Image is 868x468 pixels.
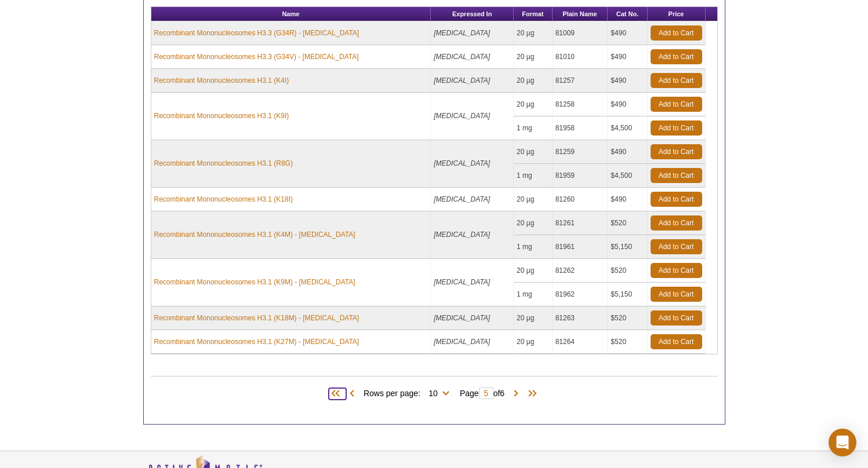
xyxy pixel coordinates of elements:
td: 81258 [553,93,608,116]
td: 81962 [553,283,608,306]
i: [MEDICAL_DATA] [434,112,490,120]
th: Expressed In [431,7,514,21]
td: $520 [608,259,647,283]
a: Recombinant Mononucleosomes H3.1 (K9I) [154,111,289,121]
td: $5,150 [608,235,647,259]
a: Add to Cart [651,73,702,88]
a: Add to Cart [651,49,702,64]
a: Add to Cart [651,97,702,112]
td: $490 [608,188,647,211]
td: $5,150 [608,283,647,306]
td: $4,500 [608,116,647,140]
td: 20 µg [514,69,553,93]
a: Recombinant Mononucleosomes H3.1 (K18I) [154,194,293,204]
span: First Page [329,388,346,400]
i: [MEDICAL_DATA] [434,195,490,203]
a: Add to Cart [651,310,702,326]
a: Add to Cart [651,120,702,136]
th: Price [648,7,706,21]
td: 20 µg [514,140,553,164]
td: 1 mg [514,116,553,140]
td: $520 [608,330,647,354]
td: $490 [608,93,647,116]
td: 81264 [553,330,608,354]
i: [MEDICAL_DATA] [434,338,490,346]
a: Add to Cart [651,215,702,231]
td: 1 mg [514,235,553,259]
a: Add to Cart [651,334,702,349]
span: Rows per page: [364,387,454,398]
td: 20 µg [514,211,553,235]
a: Recombinant Mononucleosomes H3.1 (K27M) - [MEDICAL_DATA] [154,337,359,347]
span: 6 [500,389,504,398]
a: Recombinant Mononucleosomes H3.1 (K4M) - [MEDICAL_DATA] [154,229,355,240]
td: 81010 [553,45,608,69]
td: 81009 [553,21,608,45]
td: 20 µg [514,21,553,45]
td: 81257 [553,69,608,93]
td: 20 µg [514,306,553,330]
i: [MEDICAL_DATA] [434,53,490,61]
td: 20 µg [514,330,553,354]
div: Open Intercom Messenger [829,429,856,456]
span: Last Page [522,388,539,400]
td: $4,500 [608,164,647,188]
span: Next Page [510,388,522,400]
i: [MEDICAL_DATA] [434,314,490,322]
a: Add to Cart [651,168,702,183]
td: 81261 [553,211,608,235]
td: $490 [608,140,647,164]
a: Add to Cart [651,287,702,302]
th: Cat No. [608,7,647,21]
a: Recombinant Mononucleosomes H3.1 (K4I) [154,75,289,86]
a: Recombinant Mononucleosomes H3.1 (K9M) - [MEDICAL_DATA] [154,277,355,287]
a: Recombinant Mononucleosomes H3.1 (R8G) [154,158,293,169]
td: 20 µg [514,259,553,283]
td: $520 [608,306,647,330]
a: Recombinant Mononucleosomes H3.3 (G34R) - [MEDICAL_DATA] [154,28,359,38]
td: 81959 [553,164,608,188]
td: 1 mg [514,164,553,188]
span: Previous Page [346,388,358,400]
td: $520 [608,211,647,235]
th: Plain Name [553,7,608,21]
td: 81259 [553,140,608,164]
td: 20 µg [514,93,553,116]
i: [MEDICAL_DATA] [434,231,490,239]
td: 81260 [553,188,608,211]
span: Page of [454,387,510,399]
td: 20 µg [514,45,553,69]
td: $490 [608,21,647,45]
td: 81961 [553,235,608,259]
td: 81958 [553,116,608,140]
h2: Products (58) [151,376,718,376]
td: $490 [608,69,647,93]
a: Add to Cart [651,263,702,278]
th: Name [151,7,431,21]
a: Add to Cart [651,144,702,159]
th: Format [514,7,553,21]
a: Recombinant Mononucleosomes H3.3 (G34V) - [MEDICAL_DATA] [154,52,359,62]
i: [MEDICAL_DATA] [434,76,490,85]
i: [MEDICAL_DATA] [434,278,490,286]
td: 81262 [553,259,608,283]
i: [MEDICAL_DATA] [434,29,490,37]
a: Add to Cart [651,192,702,207]
i: [MEDICAL_DATA] [434,159,490,167]
td: 20 µg [514,188,553,211]
a: Recombinant Mononucleosomes H3.1 (K18M) - [MEDICAL_DATA] [154,313,359,323]
td: 1 mg [514,283,553,306]
a: Add to Cart [651,25,702,41]
td: 81263 [553,306,608,330]
td: $490 [608,45,647,69]
a: Add to Cart [651,239,702,254]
